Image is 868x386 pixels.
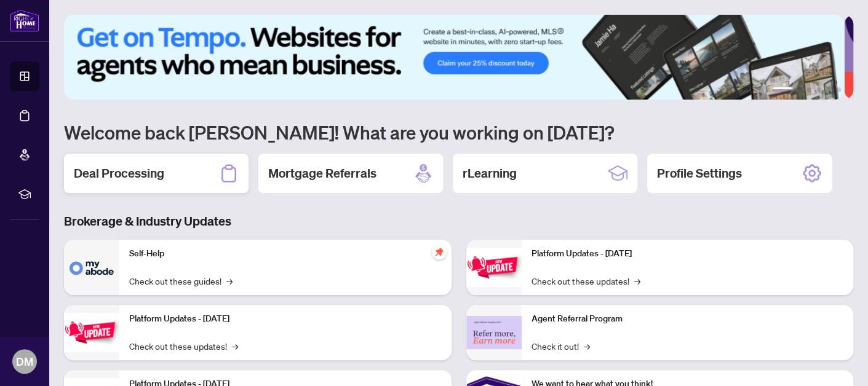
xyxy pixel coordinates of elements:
[64,240,119,295] img: Self-Help
[634,274,640,288] span: →
[64,120,853,144] h1: Welcome back [PERSON_NAME]! What are you working on [DATE]?
[532,274,640,288] a: Check out these updates!→
[466,248,522,286] img: Platform Updates - June 23, 2025
[816,87,821,92] button: 4
[466,316,522,350] img: Agent Referral Program
[129,247,442,261] p: Self-Help
[74,165,164,182] h2: Deal Processing
[772,87,792,92] button: 1
[64,313,119,352] img: Platform Updates - September 16, 2025
[532,247,844,261] p: Platform Updates - [DATE]
[806,87,811,92] button: 3
[64,213,853,230] h3: Brokerage & Industry Updates
[16,353,33,370] span: DM
[432,245,447,259] span: pushpin
[463,165,517,182] h2: rLearning
[129,274,233,288] a: Check out these guides!→
[129,312,442,326] p: Platform Updates - [DATE]
[836,87,841,92] button: 6
[532,312,844,326] p: Agent Referral Program
[797,87,802,92] button: 2
[232,339,238,353] span: →
[226,274,233,288] span: →
[129,339,238,353] a: Check out these updates!→
[64,15,844,100] img: Slide 0
[584,339,590,353] span: →
[826,87,831,92] button: 5
[10,9,39,32] img: logo
[532,339,590,353] a: Check it out!→
[268,165,376,182] h2: Mortgage Referrals
[657,165,742,182] h2: Profile Settings
[819,343,856,380] button: Open asap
